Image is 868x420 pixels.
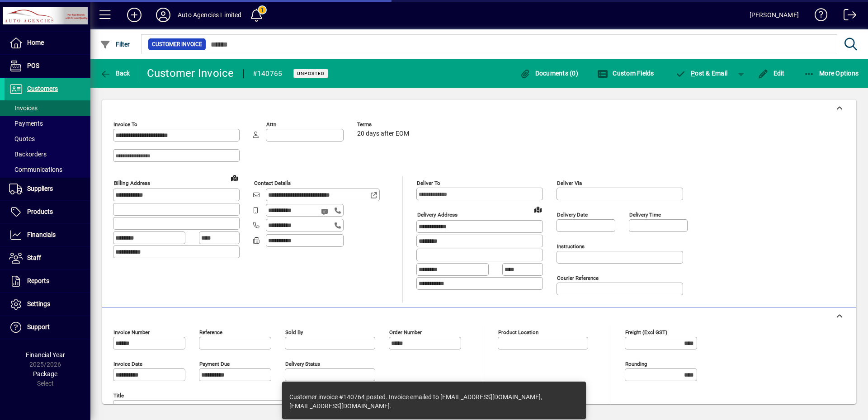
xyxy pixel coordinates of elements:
div: Auto Agencies Limited [178,8,242,22]
a: Suppliers [5,178,90,200]
a: Staff [5,247,90,269]
span: Products [27,208,53,215]
mat-label: Reference [199,329,222,335]
mat-label: Delivery status [285,361,320,367]
button: Send SMS [315,201,336,222]
span: Settings [27,300,50,307]
a: Quotes [5,131,90,146]
a: View on map [531,202,545,217]
mat-label: Title [113,392,124,399]
div: [PERSON_NAME] [750,8,799,22]
span: Reports [27,277,49,284]
a: Invoices [5,100,90,116]
mat-label: Sold by [285,329,303,335]
mat-label: Invoice date [113,361,142,367]
div: Customer Invoice [147,66,234,80]
mat-label: Freight (excl GST) [625,329,667,335]
a: Products [5,201,90,223]
span: Financials [27,231,56,238]
span: More Options [804,70,859,77]
span: Backorders [9,151,47,158]
span: Unposted [297,71,325,76]
span: POS [27,62,39,69]
span: Communications [9,166,62,173]
button: Documents (0) [517,65,580,81]
mat-label: Attn [266,121,276,127]
span: Quotes [9,135,35,142]
mat-label: Delivery date [557,212,588,218]
a: Settings [5,293,90,316]
a: View on map [227,170,242,185]
span: P [691,70,695,77]
a: POS [5,55,90,77]
span: Documents (0) [519,70,578,77]
a: Backorders [5,146,90,162]
span: Support [27,323,50,330]
mat-label: Payment due [199,361,230,367]
mat-label: Delivery time [629,212,661,218]
button: Profile [149,7,178,23]
span: Filter [100,41,130,48]
button: Edit [755,65,787,81]
div: Customer invoice #140764 posted. Invoice emailed to [EMAIL_ADDRESS][DOMAIN_NAME], [EMAIL_ADDRESS]... [289,392,570,411]
button: Back [98,65,132,81]
mat-label: Rounding [625,361,647,367]
span: Suppliers [27,185,53,192]
mat-label: Invoice To [113,121,137,127]
a: Home [5,32,90,54]
span: Invoices [9,104,38,112]
button: More Options [802,65,861,81]
span: Staff [27,254,41,261]
span: Edit [758,70,785,77]
button: Post & Email [671,65,732,81]
a: Reports [5,270,90,293]
a: Communications [5,162,90,177]
app-page-header-button: Back [90,65,140,81]
mat-label: Courier Reference [557,275,599,281]
a: Logout [837,2,857,31]
mat-label: Order number [389,329,422,335]
button: Filter [98,36,132,52]
mat-label: Deliver via [557,180,582,186]
span: Custom Fields [597,70,654,77]
span: Home [27,39,44,46]
span: Customers [27,85,58,92]
span: Financial Year [26,351,65,359]
a: Payments [5,116,90,131]
mat-label: Invoice number [113,329,150,335]
span: Customer Invoice [152,40,202,49]
a: Knowledge Base [808,2,828,31]
mat-label: Deliver To [417,180,440,186]
button: Custom Fields [595,65,656,81]
a: Support [5,316,90,339]
span: Back [100,70,130,77]
span: Package [33,370,57,378]
span: 20 days after EOM [357,130,409,137]
span: ost & Email [675,70,728,77]
span: Payments [9,120,43,127]
span: Terms [357,122,411,127]
a: Financials [5,224,90,246]
div: #140765 [253,66,283,81]
mat-label: Product location [498,329,538,335]
mat-label: Instructions [557,243,585,250]
button: Add [120,7,149,23]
